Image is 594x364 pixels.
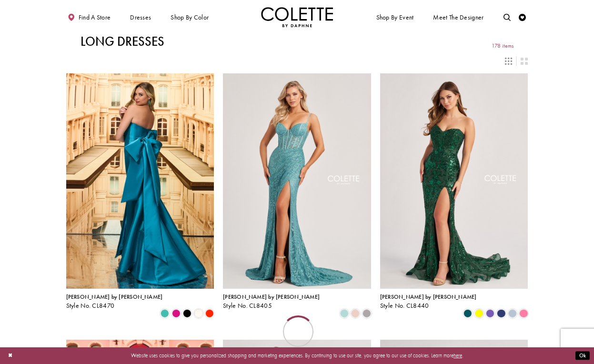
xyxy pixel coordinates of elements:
[497,309,505,318] i: Navy Blue
[223,293,320,301] span: [PERSON_NAME] by [PERSON_NAME]
[508,309,517,318] i: Ice Blue
[432,7,486,27] a: Meet the designer
[486,309,494,318] i: Violet
[183,309,191,318] i: Black
[161,309,169,318] i: Turquoise
[66,294,163,309] div: Colette by Daphne Style No. CL8470
[223,302,272,310] span: Style No. CL8405
[130,14,151,21] span: Dresses
[66,7,112,27] a: Find a store
[61,53,532,69] div: Layout Controls
[79,14,111,21] span: Find a store
[376,14,414,21] span: Shop By Event
[172,309,181,318] i: Fuchsia
[194,309,203,318] i: Diamond White
[380,73,528,289] a: Visit Colette by Daphne Style No. CL8440 Page
[81,34,164,49] h1: Long Dresses
[380,302,429,310] span: Style No. CL8440
[169,7,211,27] span: Shop by color
[340,309,349,318] i: Sea Glass
[433,14,483,21] span: Meet the designer
[66,293,163,301] span: [PERSON_NAME] by [PERSON_NAME]
[474,309,483,318] i: Yellow
[519,309,528,318] i: Cotton Candy
[505,58,512,65] span: Switch layout to 3 columns
[52,351,542,360] p: Website uses cookies to give you personalized shopping and marketing experiences. By continuing t...
[205,309,214,318] i: Scarlet
[171,14,209,21] span: Shop by color
[128,7,153,27] span: Dresses
[463,309,472,318] i: Spruce
[374,7,415,27] span: Shop By Event
[502,7,513,27] a: Toggle search
[517,7,528,27] a: Check Wishlist
[351,309,360,318] i: Rose
[223,294,320,309] div: Colette by Daphne Style No. CL8405
[453,352,462,359] a: here
[575,351,590,360] button: Submit Dialog
[380,294,477,309] div: Colette by Daphne Style No. CL8440
[261,7,333,27] img: Colette by Daphne
[66,73,214,289] a: Visit Colette by Daphne Style No. CL8470 Page
[492,43,513,49] span: 178 items
[223,73,371,289] a: Visit Colette by Daphne Style No. CL8405 Page
[66,302,115,310] span: Style No. CL8470
[521,58,528,65] span: Switch layout to 2 columns
[380,293,477,301] span: [PERSON_NAME] by [PERSON_NAME]
[362,309,371,318] i: Smoke
[261,7,333,27] a: Visit Home Page
[4,349,16,362] button: Close Dialog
